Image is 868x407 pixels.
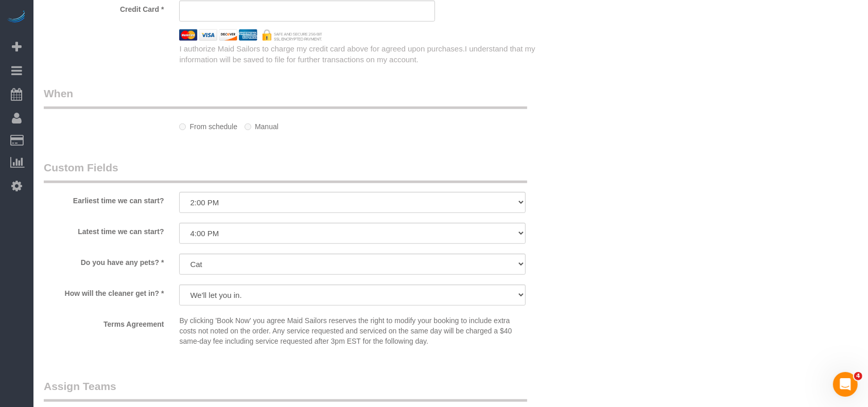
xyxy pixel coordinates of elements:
iframe: Secure card payment input frame [188,6,426,15]
input: From schedule [179,123,186,130]
label: Manual [245,118,279,132]
legend: Custom Fields [44,160,527,183]
label: Latest time we can start? [36,223,171,237]
label: Terms Agreement [36,315,171,329]
label: How will the cleaner get in? * [36,285,171,298]
label: Credit Card * [36,1,171,14]
label: Earliest time we can start? [36,192,171,206]
input: Manual [245,123,251,130]
legend: Assign Teams [44,379,527,402]
label: From schedule [179,118,237,132]
span: 4 [854,372,862,380]
p: By clicking 'Book Now' you agree Maid Sailors reserves the right to modify your booking to includ... [179,315,526,346]
img: Automaid Logo [6,10,27,25]
iframe: Intercom live chat [833,372,858,397]
img: credit cards [171,29,329,41]
div: I authorize Maid Sailors to charge my credit card above for agreed upon purchases. [171,43,578,65]
span: I understand that my information will be saved to file for further transactions on my account. [179,44,535,64]
legend: When [44,86,527,109]
label: Do you have any pets? * [36,254,171,268]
